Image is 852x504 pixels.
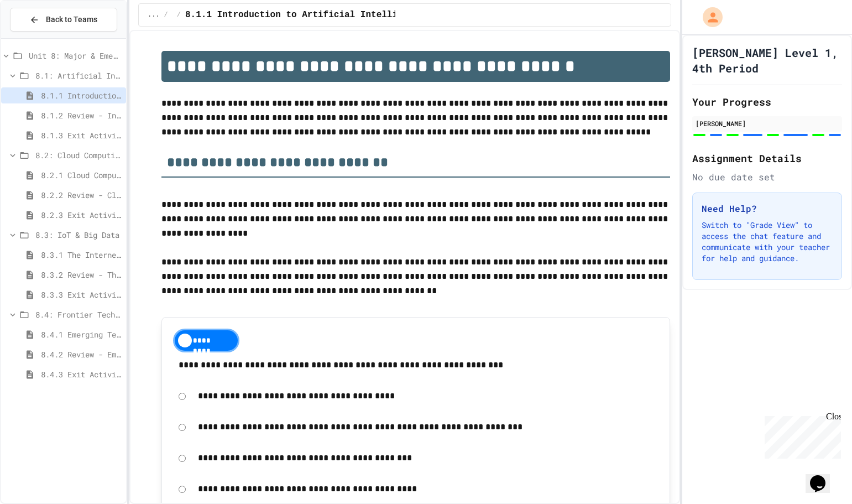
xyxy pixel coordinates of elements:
[702,202,833,215] h3: Need Help?
[185,8,424,22] span: 8.1.1 Introduction to Artificial Intelligence
[41,110,122,121] span: 8.1.2 Review - Introduction to Artificial Intelligence
[41,349,122,360] span: 8.4.2 Review - Emerging Technologies: Shaping Our Digital Future
[702,220,833,264] p: Switch to "Grade View" to access the chat feature and communicate with your teacher for help and ...
[806,460,841,493] iframe: chat widget
[41,289,122,300] span: 8.3.3 Exit Activity - IoT Data Detective Challenge
[46,14,97,25] span: Back to Teams
[692,150,842,166] h2: Assignment Details
[41,189,122,201] span: 8.2.2 Review - Cloud Computing
[41,368,122,380] span: 8.4.3 Exit Activity - Future Tech Challenge
[691,4,725,30] div: My Account
[41,249,122,261] span: 8.3.1 The Internet of Things and Big Data: Our Connected Digital World
[692,94,842,110] h2: Your Progress
[692,45,842,76] h1: [PERSON_NAME] Level 1, 4th Period
[41,209,122,221] span: 8.2.3 Exit Activity - Cloud Service Detective
[164,11,168,19] span: /
[41,269,122,280] span: 8.3.2 Review - The Internet of Things and Big Data
[148,11,160,19] span: ...
[41,90,122,101] span: 8.1.1 Introduction to Artificial Intelligence
[41,329,122,340] span: 8.4.1 Emerging Technologies: Shaping Our Digital Future
[41,129,122,141] span: 8.1.3 Exit Activity - AI Detective
[29,50,122,61] span: Unit 8: Major & Emerging Technologies
[177,11,181,19] span: /
[35,229,122,241] span: 8.3: IoT & Big Data
[35,70,122,81] span: 8.1: Artificial Intelligence Basics
[10,8,117,32] button: Back to Teams
[4,4,76,70] div: Chat with us now!Close
[35,149,122,161] span: 8.2: Cloud Computing
[35,309,122,320] span: 8.4: Frontier Tech Spotlight
[41,169,122,181] span: 8.2.1 Cloud Computing: Transforming the Digital World
[760,412,841,459] iframe: chat widget
[696,118,839,128] div: [PERSON_NAME]
[692,170,842,184] div: No due date set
